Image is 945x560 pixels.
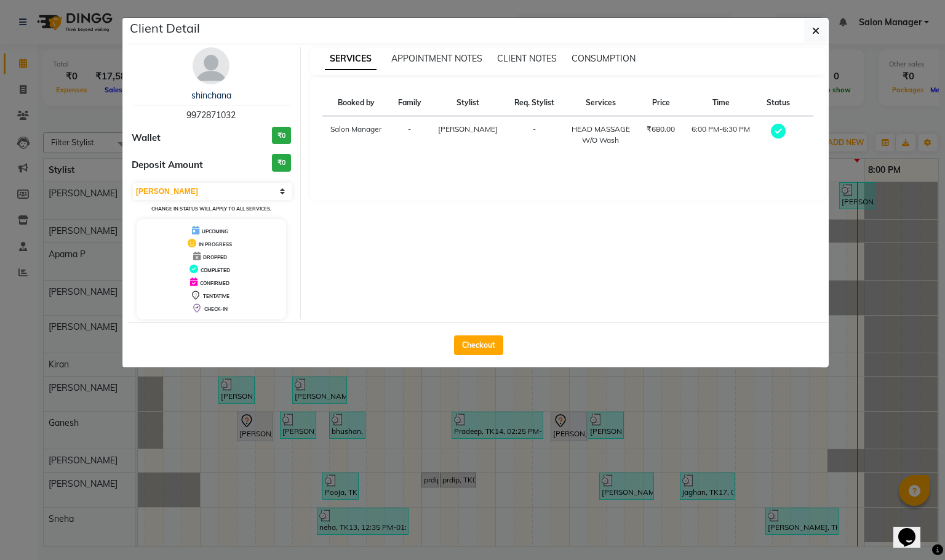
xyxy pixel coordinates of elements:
h3: ₹0 [272,154,291,172]
span: IN PROGRESS [199,241,232,247]
a: shinchana [191,90,231,101]
td: - [506,116,563,154]
td: - [390,116,429,154]
span: CLIENT NOTES [497,53,557,64]
h3: ₹0 [272,127,291,145]
span: COMPLETED [201,267,230,273]
span: CHECK-IN [204,306,228,312]
span: CONSUMPTION [572,53,636,64]
span: 9972871032 [186,110,236,121]
span: SERVICES [325,48,377,70]
th: Status [759,90,798,116]
th: Price [639,90,683,116]
span: Wallet [132,131,161,145]
img: avatar [193,47,229,84]
iframe: chat widget [893,511,933,548]
span: DROPPED [203,254,227,260]
span: Deposit Amount [132,158,203,172]
th: Booked by [322,90,390,116]
div: HEAD MASSAGE W/O Wash [570,124,631,146]
th: Services [562,90,639,116]
th: Family [390,90,429,116]
span: [PERSON_NAME] [438,124,498,134]
th: Req. Stylist [506,90,563,116]
th: Time [683,90,759,116]
small: Change in status will apply to all services. [151,206,271,212]
th: Stylist [429,90,506,116]
div: ₹680.00 [646,124,676,135]
td: 6:00 PM-6:30 PM [683,116,759,154]
h5: Client Detail [130,19,200,38]
button: Checkout [454,335,503,355]
td: Salon Manager [322,116,390,154]
span: APPOINTMENT NOTES [391,53,482,64]
span: UPCOMING [202,228,228,234]
span: TENTATIVE [203,293,229,299]
span: CONFIRMED [200,280,229,286]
